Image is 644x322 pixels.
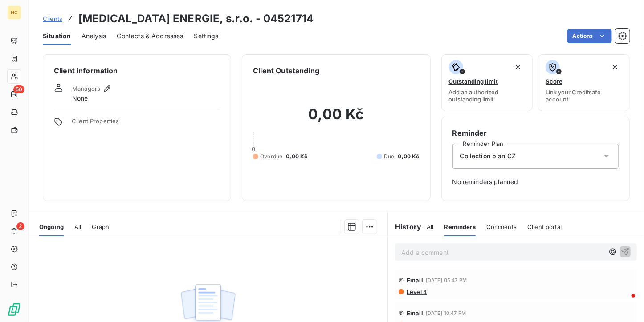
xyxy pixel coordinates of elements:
[39,223,64,230] span: Ongoing
[384,153,394,161] span: Due
[441,54,533,111] button: Outstanding limitAdd an authorized outstanding limit
[13,85,24,93] span: 50
[407,277,423,284] span: Email
[43,15,62,22] span: Clients
[538,54,630,111] button: ScoreLink your Creditsafe account
[117,32,183,40] span: Contacts & Addresses
[74,223,81,230] span: All
[252,145,255,153] span: 0
[449,89,526,103] span: Add an authorized outstanding limit
[567,29,612,43] button: Actions
[72,94,88,103] span: None
[527,223,562,230] span: Client portal
[407,310,423,317] span: Email
[406,288,427,295] span: Level 4
[43,32,71,40] span: Situation
[486,223,517,230] span: Comments
[460,152,516,161] span: Collection plan CZ
[398,153,420,161] span: 0,00 Kč
[7,302,21,317] img: Logo LeanPay
[546,89,622,103] span: Link your Creditsafe account
[449,78,498,85] span: Outstanding limit
[54,65,220,76] h6: Client information
[388,221,421,232] h6: History
[194,32,219,40] span: Settings
[452,128,619,138] h6: Reminder
[43,14,62,23] a: Clients
[253,105,419,132] h2: 0,00 Kč
[426,310,466,316] span: [DATE] 10:47 PM
[546,78,562,85] span: Score
[427,223,433,230] span: All
[72,117,220,130] span: Client Properties
[72,85,100,92] span: Managers
[426,278,467,283] span: [DATE] 05:47 PM
[444,223,476,230] span: Reminders
[82,32,106,40] span: Analysis
[253,65,319,76] h6: Client Outstanding
[614,292,635,313] iframe: Intercom live chat
[7,5,21,20] div: GC
[16,222,24,230] span: 2
[78,11,314,27] h3: [MEDICAL_DATA] ENERGIE, s.r.o. - 04521714
[92,223,110,230] span: Graph
[260,153,282,161] span: Overdue
[286,153,307,161] span: 0,00 Kč
[452,177,619,186] span: No reminders planned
